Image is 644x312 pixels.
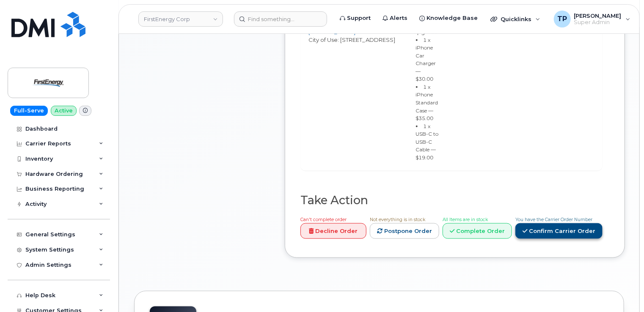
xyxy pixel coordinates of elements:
[484,11,546,27] div: Quicklinks
[574,12,622,19] span: [PERSON_NAME]
[234,11,327,27] input: Find something...
[416,123,439,161] small: 1 x USB-C to USB-C Cable — $19.00
[443,223,512,239] a: Complete Order
[370,217,425,222] span: Not everything is in stock
[443,217,488,222] span: All Items are in stock
[308,20,360,35] a: [EMAIL_ADDRESS][DOMAIN_NAME]
[370,223,439,239] a: Postpone Order
[427,14,478,22] span: Knowledge Base
[300,194,603,207] h2: Take Action
[334,10,377,27] a: Support
[377,10,413,27] a: Alerts
[501,16,531,22] span: Quicklinks
[390,14,407,22] span: Alerts
[416,37,436,82] small: 1 x iPhone Car Charger — $30.00
[347,14,371,22] span: Support
[413,10,484,27] a: Knowledge Base
[548,11,636,27] div: Tyler Pollock
[300,217,347,222] span: Can't complete order
[557,14,567,24] span: TP
[300,223,366,239] a: Decline Order
[416,84,438,121] small: 1 x iPhone Standard Case — $35.00
[515,223,603,239] a: Confirm Carrier Order
[138,11,223,27] a: FirstEnergy Corp
[515,217,592,222] span: You have the Carrier Order Number
[607,275,638,306] iframe: Messenger Launcher
[574,19,622,26] span: Super Admin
